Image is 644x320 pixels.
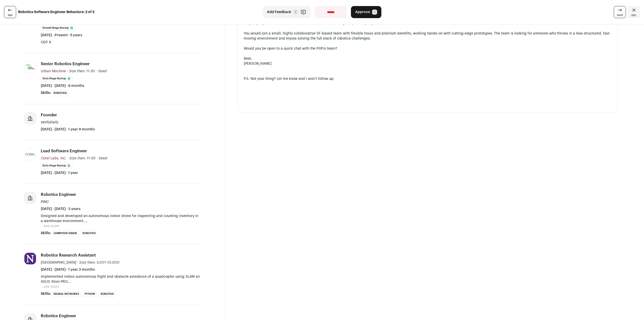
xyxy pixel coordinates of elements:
[67,69,95,73] span: · Size then: 11-50
[244,61,612,66] div: [PERSON_NAME]
[41,25,75,31] li: Growth Stage Startup
[244,31,612,41] div: You would join a small, highly collaborative SF-based team with flexible hours and platinum benef...
[96,69,97,74] span: ·
[41,69,66,73] span: Urban Machine
[8,13,13,17] span: last
[628,6,640,18] a: Close
[24,253,36,264] img: 6e795ef5f55ca75b15ef4593155fb1e8a203be706f1756296f972f1b66465cda.jpg
[244,46,612,51] div: Would you be open to a quick chat with the PitPro team?
[52,90,68,96] li: Robotics
[244,56,612,61] div: Best,
[4,6,16,18] a: last
[54,284,61,290] mark: ROS
[52,291,81,297] li: Neural Networks
[614,6,626,18] a: next
[41,90,51,95] span: Skills:
[41,170,78,175] span: [DATE] - [DATE] · 1 year
[41,200,49,204] span: PINC
[41,253,96,258] div: Robotics Research Assistant
[24,192,36,204] img: company-logo-placeholder-414d4e2ec0e2ddebbe968bf319fdfe5acfe0c9b87f798d344e800bc9a89632a0.png
[99,157,107,160] span: Seed
[41,261,76,264] span: [GEOGRAPHIC_DATA]
[99,291,115,297] li: Robotics
[41,284,59,289] button: ...see more
[24,149,36,160] img: 5643cab8e9918017c397730ee8aa85ca01680a9a0c1054bcdb38452c5a4875de.jpg
[41,313,76,319] div: Robotics Engineer
[41,112,57,118] div: Founder
[52,231,79,236] li: Computer Vision
[351,6,381,18] button: Approve A
[67,157,96,160] span: · Size then: 11-50
[41,157,66,160] span: Coral Labs, Inc.
[41,192,76,197] div: Robotics Engineer
[41,224,59,229] button: ...see more
[41,33,82,38] span: [DATE] - Present · 5 years
[41,40,201,45] p: ODF 6
[41,231,51,236] span: Skills:
[244,76,612,81] div: P.S. Not your thing? Let me know and I won’t follow up.
[263,6,311,18] button: Add Feedback F
[41,267,95,272] span: [DATE] - [DATE] · 1 year 3 months
[24,63,36,71] img: fbe60ba5c77ef00e6ced6a8e8a4a9ca9fa3e0425140061e545027105abc65b43.png
[41,274,201,284] p: Implemented indoor autonomous flight and obstacle avoidance of a quadcopter using SLAM an ASUS Xt...
[83,291,97,297] li: Python
[355,10,370,15] span: Approve
[41,127,95,132] span: [DATE] - [DATE] · 1 year 9 months
[41,214,201,224] p: Designed and developed an autonomous indoor drone for inspecting and counting inventory in a ware...
[24,113,36,124] img: company-logo-placeholder-414d4e2ec0e2ddebbe968bf319fdfe5acfe0c9b87f798d344e800bc9a89632a0.png
[97,156,98,161] span: ·
[267,10,291,15] span: Add Feedback
[18,10,94,15] strong: Robotics Software Engineer Behaviors: 2 of 2
[41,121,58,124] span: VerifyDaily
[631,13,636,17] span: esc
[617,13,623,17] span: next
[41,291,51,296] span: Skills:
[41,148,87,154] div: Lead Software Engineer
[41,163,73,168] li: Early Stage Startup
[41,76,73,81] li: Early Stage Startup
[372,10,377,15] span: A
[98,69,107,73] span: Seed
[293,10,298,15] span: F
[77,261,119,264] span: · Size then: 5,001-10,000
[81,231,97,236] li: Robotics
[41,206,80,211] span: [DATE] - [DATE] · 3 years
[41,61,90,67] div: Senior Robotics Engineer
[41,83,84,88] span: [DATE] - [DATE] · 8 months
